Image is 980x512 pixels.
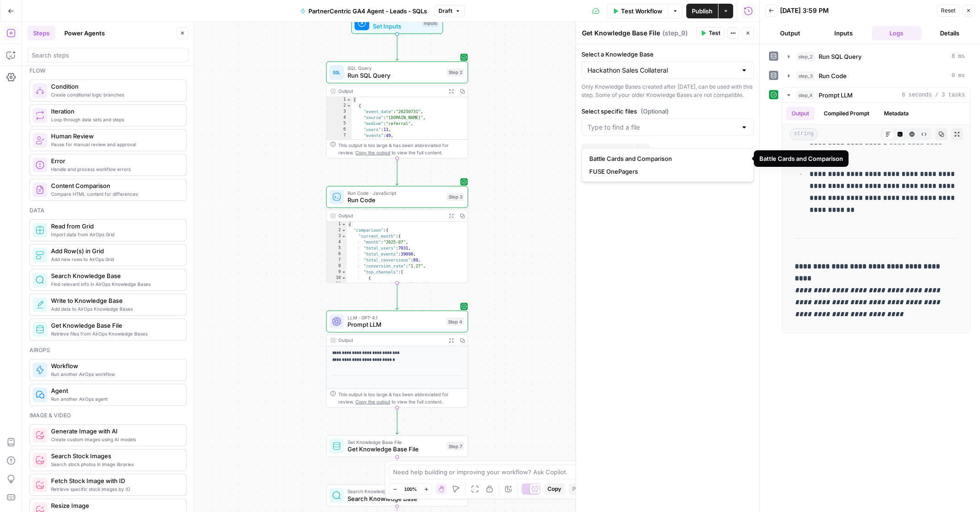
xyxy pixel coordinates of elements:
span: Add data to AirOps Knowledge Bases [51,305,179,313]
button: Reset [937,5,960,17]
div: 6 [327,127,352,133]
span: Loop through data sets and steps [51,116,179,123]
div: Airops [29,346,187,354]
span: Toggle code folding, rows 10 through 14 [341,275,346,281]
input: Type to find a file [587,123,737,132]
span: Set Inputs [373,22,418,31]
span: ( step_9 ) [662,28,688,38]
button: 0 ms [782,68,970,83]
span: Toggle code folding, rows 2 through 76 [341,228,346,233]
span: Publish [692,6,712,16]
span: Copy the output [355,150,390,155]
button: Logs [872,26,922,40]
div: Step 4 [446,318,464,326]
g: Edge from start to step_2 [396,34,399,61]
span: Run SQL Query [348,71,443,80]
span: 100% [404,485,417,493]
button: Details [925,26,974,40]
span: Toggle code folding, rows 1 through 2243 [346,97,351,103]
span: step_4 [796,91,815,100]
div: 5 [327,121,352,127]
div: This output is too large & has been abbreviated for review. to view the full content. [338,142,464,156]
div: Image & video [29,411,187,420]
input: Search steps [32,51,184,60]
span: Human Review [51,131,179,141]
span: Add Row(s) in Grid [51,246,179,256]
span: Search Stock Images [51,451,179,461]
button: Power Agents [59,26,110,40]
textarea: Get Knowledge Base File [582,28,660,38]
button: Metadata [878,107,914,120]
span: Read from Grid [51,222,179,231]
div: WorkflowSet InputsInputs [326,12,468,34]
span: 6 seconds / 3 tasks [902,91,965,99]
div: Search Knowledge BaseSearch Knowledge BaseStep 8 [326,484,468,506]
span: Fetch Stock Image with ID [51,476,179,485]
button: Output [765,26,815,40]
span: Test [709,29,720,37]
div: 6 [327,251,347,257]
div: Output [338,336,443,344]
g: Edge from step_3 to step_4 [396,283,399,310]
span: PartnerCentric GA4 Agent - Leads - SQLs [308,6,427,16]
g: Edge from step_4 to step_7 [396,408,399,434]
div: 4 [327,115,352,121]
span: string [790,128,818,140]
button: Steps [28,26,55,40]
div: 4 [327,239,347,245]
span: Test Workflow [621,6,662,16]
div: This output is too large & has been abbreviated for review. to view the full content. [338,391,464,405]
span: Run another AirOps workflow [51,370,179,378]
button: 6 seconds / 3 tasks [782,88,970,102]
span: Pause for manual review and approval [51,141,179,148]
div: 1 [327,222,347,228]
label: Select a Knowledge Base [581,50,754,59]
span: Search stock photos in image libraries [51,461,179,468]
button: Compiled Prompt [818,107,875,120]
span: Retrieve files from AirOps Knowledge Bases [51,330,179,337]
span: Add Filter Rule [587,146,628,155]
span: Content Comparison [51,181,179,190]
button: Test Workflow [607,4,668,18]
label: Select specific files [581,107,754,116]
span: Prompt LLM [348,320,442,330]
span: step_2 [796,52,815,61]
div: Step 3 [447,193,464,201]
span: Import data from AirOps Grid [51,231,179,238]
div: Step 8 [447,491,464,500]
span: Search Knowledge Base [51,271,179,280]
div: Step 7 [447,442,464,450]
span: Agent [51,386,179,395]
span: 0 ms [952,72,965,80]
span: Run Code [819,71,847,80]
span: 8 ms [952,52,965,61]
span: Toggle code folding, rows 2 through 10 [346,103,351,109]
button: Inputs [819,26,868,40]
input: Hackathon Sales Collateral [587,66,737,75]
div: 10 [327,275,347,281]
span: Workflow [51,361,179,370]
div: 2 [327,228,347,233]
span: Run SQL Query [819,52,861,61]
div: 11 [327,281,347,287]
span: Search Knowledge Base [348,488,443,495]
div: Battle Cards and Comparison [759,154,843,163]
g: Edge from step_2 to step_3 [396,159,399,185]
span: Run another AirOps agent [51,395,179,403]
div: 8 [327,139,352,145]
span: Resize Image [51,501,179,510]
div: 6 seconds / 3 tasks [782,103,970,333]
span: Create conditional logic branches [51,91,179,98]
span: Copy [547,485,561,493]
div: Inputs [422,19,439,27]
span: Handle and process workflow errors [51,165,179,173]
img: vrinnnclop0vshvmafd7ip1g7ohf [35,185,45,194]
div: Run Code · JavaScriptRun CodeStep 3Output{ "comparison":{ "current_month":{ "month":"2025-07", "t... [326,186,468,283]
span: Toggle code folding, rows 9 through 35 [341,269,346,275]
span: Add new rows to AirOps Grid [51,256,179,263]
span: Battle Cards and Comparison [589,154,742,163]
span: Find relevant info in AirOps Knowledge Bases [51,280,179,288]
span: LLM · GPT-4.1 [348,314,442,321]
div: SQL QueryRun SQL QueryStep 2Output[ { "event_date":"20250731", "source":"[DOMAIN_NAME]", "medium"... [326,62,468,159]
button: Paste [569,483,591,495]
